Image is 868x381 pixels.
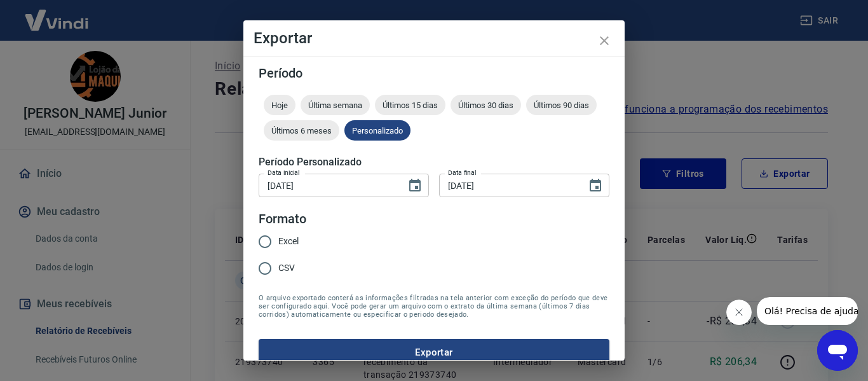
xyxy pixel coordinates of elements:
span: Últimos 6 meses [264,126,339,135]
div: Últimos 90 dias [526,95,597,115]
label: Data inicial [268,168,300,177]
h5: Período Personalizado [259,156,609,169]
div: Personalizado [344,120,410,141]
div: Última semana [301,95,370,115]
iframe: Mensagem da empresa [757,297,858,325]
button: close [589,25,620,56]
h4: Exportar [254,31,614,46]
button: Exportar [259,339,609,366]
div: Últimos 6 meses [264,120,339,141]
input: DD/MM/YYYY [439,174,578,197]
h5: Período [259,67,609,80]
label: Data final [448,168,477,177]
span: Últimos 15 dias [375,100,445,110]
div: Últimos 30 dias [451,95,521,115]
span: Última semana [301,100,370,110]
span: CSV [278,261,295,275]
input: DD/MM/YYYY [259,174,397,197]
button: Choose date, selected date is 21 de ago de 2025 [583,173,608,198]
legend: Formato [259,210,306,228]
span: Excel [278,235,299,248]
span: Olá! Precisa de ajuda? [8,9,107,19]
iframe: Botão para abrir a janela de mensagens [817,330,858,371]
span: Últimos 90 dias [526,100,597,110]
div: Hoje [264,95,295,115]
span: Últimos 30 dias [451,100,521,110]
span: Personalizado [344,126,410,135]
button: Choose date, selected date is 21 de ago de 2025 [402,173,428,198]
iframe: Fechar mensagem [726,300,752,325]
div: Últimos 15 dias [375,95,445,115]
span: Hoje [264,100,295,110]
span: O arquivo exportado conterá as informações filtradas na tela anterior com exceção do período que ... [259,294,609,319]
